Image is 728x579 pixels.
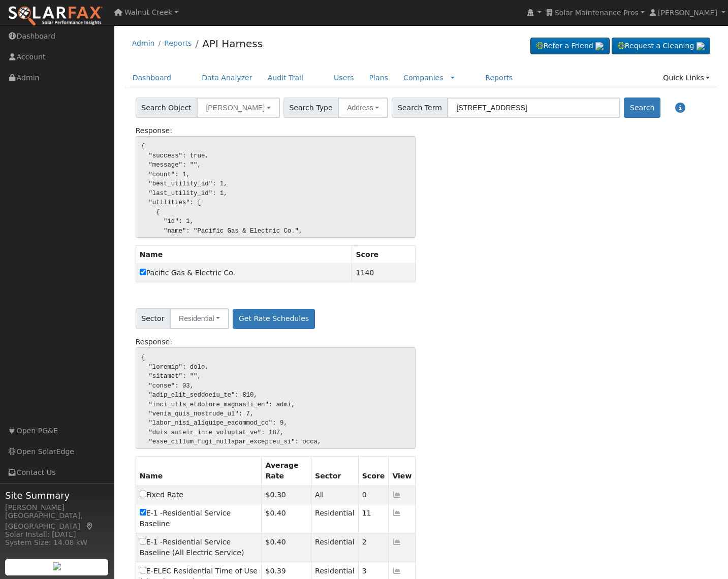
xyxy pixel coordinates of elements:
button: Get Rate Schedules [233,309,314,329]
label: 1 [140,268,235,278]
span: Search Term [392,98,448,118]
td: 11 [358,504,389,533]
th: Sector [311,457,359,486]
div: Response: [130,125,421,136]
td: $0.40 [262,504,311,533]
a: API Harness [202,38,263,50]
a: Reports [478,69,520,87]
a: Users [326,69,362,87]
td: $0.40 [262,533,311,562]
button: Address [338,98,388,118]
span: Search Type [283,98,338,118]
td: Residential [311,533,359,562]
input: Pacific Gas & Electric Co. [140,269,146,275]
a: Quick Links [655,69,717,87]
a: Request a Cleaning [612,38,710,55]
pre: { "loremip": dolo, "sitamet": "", "conse": 03, "adip_elit_seddoeiu_te": 810, "inci_utla_etdolore_... [136,347,416,449]
input: E-1 -Residential Service Baseline (All Electric Service) [140,538,146,544]
label: 378 [140,508,258,529]
th: Name [136,457,262,486]
img: SolarFax [8,6,103,27]
label: -1 [140,490,183,500]
button: Residential [170,308,229,329]
th: Name [136,245,352,264]
td: 0 [358,486,389,504]
span: Search Object [136,98,198,118]
td: Residential [311,504,359,533]
a: Map [85,522,94,530]
a: Plans [362,69,396,87]
a: Companies [403,74,444,82]
img: retrieve [697,42,705,50]
th: Score [352,245,416,264]
span: Sector [136,308,170,329]
a: Audit Trail [260,69,311,87]
div: Response: [130,337,421,347]
span: Solar Maintenance Pros [555,9,639,17]
label: 362 [140,537,258,558]
input: E-ELEC Residential Time of Use (Electric Home) [140,567,146,573]
a: Data Analyzer [194,69,260,87]
button: [PERSON_NAME] [197,98,279,118]
input: E-1 -Residential Service Baseline [140,509,146,516]
div: [GEOGRAPHIC_DATA], [GEOGRAPHIC_DATA] [5,510,109,532]
span: [PERSON_NAME] [658,9,717,17]
span: Walnut Creek [124,8,172,16]
span: Site Summary [5,489,109,502]
button: Search [624,98,660,118]
th: Score [358,457,389,486]
a: Admin [132,39,155,47]
div: Solar Install: [DATE] [5,529,109,540]
img: retrieve [595,42,604,50]
pre: { "success": true, "message": "", "count": 1, "best_utility_id": 1, "last_utility_id": 1, "utilit... [136,136,416,238]
a: Reports [164,39,192,47]
input: Fixed Rate [140,491,146,497]
td: 1140 [352,264,416,282]
a: Refer a Friend [530,38,610,55]
td: 2 [358,533,389,562]
th: Average Rate [262,457,311,486]
div: [PERSON_NAME] [5,502,109,513]
img: retrieve [53,562,61,570]
div: System Size: 14.08 kW [5,537,109,548]
th: View [389,457,416,486]
td: $0.30 [262,486,311,504]
td: All [311,486,359,504]
a: Dashboard [125,69,179,87]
